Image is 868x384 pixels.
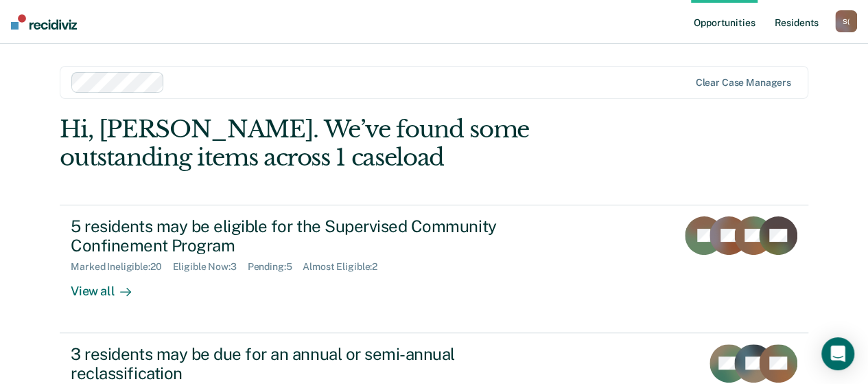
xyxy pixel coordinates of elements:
[835,10,857,32] div: S (
[60,115,658,172] div: Hi, [PERSON_NAME]. We’ve found some outstanding items across 1 caseload
[71,344,552,384] div: 3 residents may be due for an annual or semi-annual reclassification
[71,261,172,273] div: Marked Ineligible : 20
[71,273,148,300] div: View all
[695,77,790,89] div: Clear case managers
[71,216,552,256] div: 5 residents may be eligible for the Supervised Community Confinement Program
[248,261,303,273] div: Pending : 5
[303,261,388,273] div: Almost Eligible : 2
[821,337,854,370] div: Open Intercom Messenger
[172,261,247,273] div: Eligible Now : 3
[60,205,808,333] a: 5 residents may be eligible for the Supervised Community Confinement ProgramMarked Ineligible:20E...
[11,14,77,30] img: Recidiviz
[835,10,857,32] button: S(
